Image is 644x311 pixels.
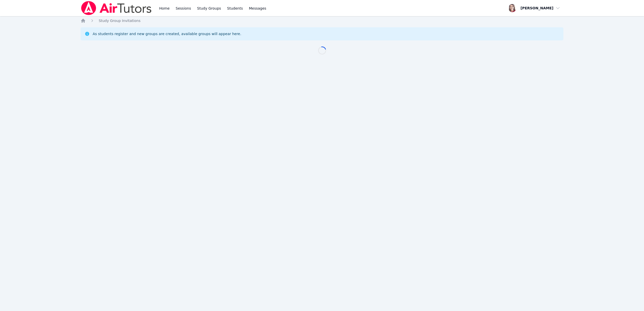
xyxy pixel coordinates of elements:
[99,18,140,23] a: Study Group Invitations
[81,18,564,23] nav: Breadcrumb
[99,19,140,23] span: Study Group Invitations
[93,31,241,36] div: As students register and new groups are created, available groups will appear here.
[81,1,152,15] img: Air Tutors
[249,6,266,11] span: Messages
